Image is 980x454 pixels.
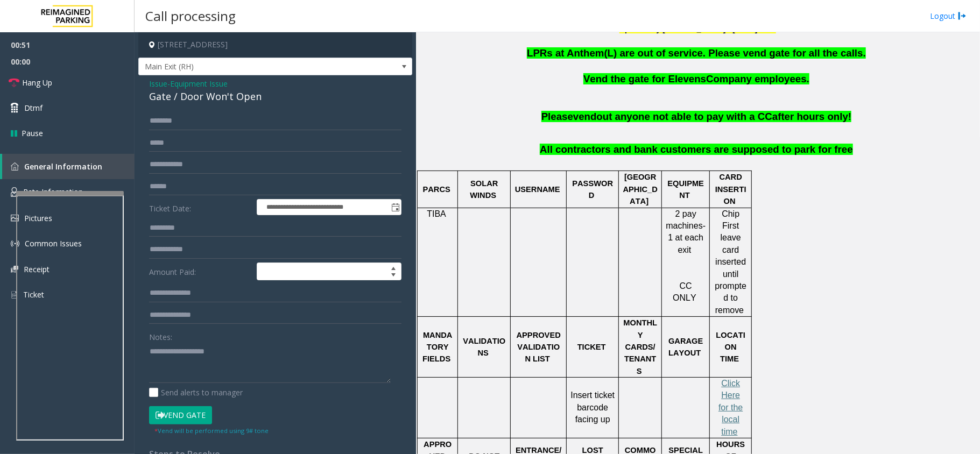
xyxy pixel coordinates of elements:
span: PASSWORD [572,179,613,200]
span: - [167,79,228,89]
span: PARCS [423,185,450,194]
span: MONTHLY CARDS/TENANTS [623,318,657,375]
font: Updated by [PERSON_NAME] - [DATE]'2025 [619,25,776,33]
span: TIBA [427,209,446,218]
div: Gate / Door Won't Open [149,89,401,104]
span: LPRs at Anthem(L) are out of service. Please vend gate for all the calls. [527,47,866,59]
a: Click Here for the local time [718,379,743,436]
span: Insert ticket barcode facing up [570,391,615,424]
span: after hours only! [772,111,851,122]
label: Send alerts to manager [149,387,243,398]
label: Notes: [149,328,172,343]
span: Decrease value [386,272,401,280]
span: GARAGE LAYOUT [668,337,703,357]
span: EQUIPMENT [668,179,704,200]
span: out anyone not able to pay with a CC [597,111,773,122]
a: Logout [930,10,967,22]
span: CC ONLY [673,281,696,302]
img: 'icon' [11,215,19,222]
span: Pause [22,127,43,139]
span: Dtmf [24,102,43,113]
button: Vend Gate [149,406,212,424]
span: Hang Up [22,77,52,88]
span: [GEOGRAPHIC_DATA] [623,173,658,205]
span: VALIDATIONS [463,337,505,357]
span: Vend the gate for Elevens [583,73,706,84]
span: APPROVED VALIDATION LIST [517,331,561,364]
span: MANDATORY FIELDS [422,331,452,364]
span: USERNAME [515,185,560,194]
span: Toggle popup [389,200,401,215]
img: 'icon' [11,290,18,300]
span: SOLAR WINDS [470,179,498,200]
span: Company employees. [706,73,809,84]
span: Main Exit (RH) [139,58,357,75]
span: Chip First leave card inserted until prompted to remove [715,209,746,315]
span: CARD INSERTION [715,173,746,205]
img: 'icon' [11,187,18,197]
a: General Information [2,154,135,179]
span: Increase value [386,263,401,272]
label: Ticket Date: [146,199,254,215]
span: 2 pay machines- 1 at each exit [666,209,706,254]
img: logout [958,10,967,22]
span: Please [541,111,573,122]
img: 'icon' [11,266,18,273]
span: Issue [149,78,167,89]
span: vend [573,111,597,122]
span: General Information [24,161,102,172]
span: Equipment Issue [170,78,228,89]
img: 'icon' [11,239,19,248]
span: All contractors and bank customers are supposed to park for free [540,144,853,155]
small: Vend will be performed using 9# tone [154,427,269,435]
img: 'icon' [11,162,19,171]
span: Rate Information [23,187,83,197]
h3: Call processing [140,3,241,29]
span: LOCATION TIME [716,331,746,364]
span: TICKET [577,343,606,351]
label: Amount Paid: [146,263,254,281]
span: Click Here for the local time [718,379,743,436]
h4: [STREET_ADDRESS] [138,32,412,58]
